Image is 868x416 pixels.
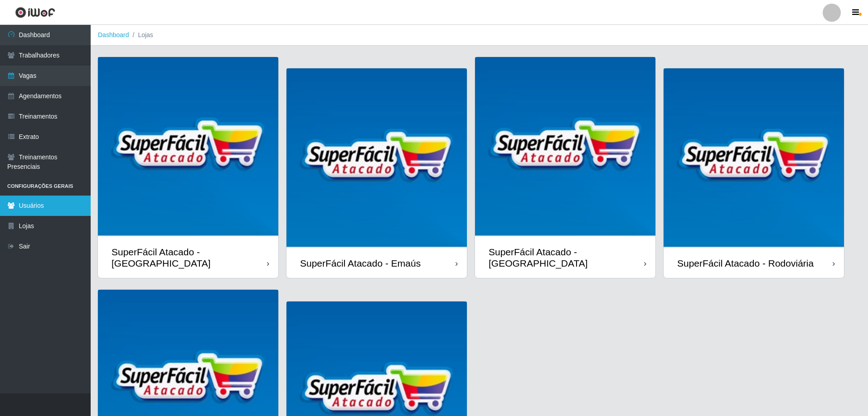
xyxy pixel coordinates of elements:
img: CoreUI Logo [15,7,55,18]
img: cardImg [98,57,278,237]
div: SuperFácil Atacado - Rodoviária [677,258,814,269]
img: cardImg [286,68,467,249]
div: SuperFácil Atacado - [GEOGRAPHIC_DATA] [489,246,644,269]
a: Dashboard [98,31,129,38]
div: SuperFácil Atacado - Emaús [300,258,421,269]
div: SuperFácil Atacado - [GEOGRAPHIC_DATA] [112,246,267,269]
li: Lojas [129,30,153,40]
a: SuperFácil Atacado - Emaús [286,68,467,278]
a: SuperFácil Atacado - [GEOGRAPHIC_DATA] [98,57,278,278]
a: SuperFácil Atacado - [GEOGRAPHIC_DATA] [475,57,655,278]
nav: breadcrumb [91,25,868,46]
a: SuperFácil Atacado - Rodoviária [664,68,844,278]
img: cardImg [664,68,844,249]
img: cardImg [475,57,655,237]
